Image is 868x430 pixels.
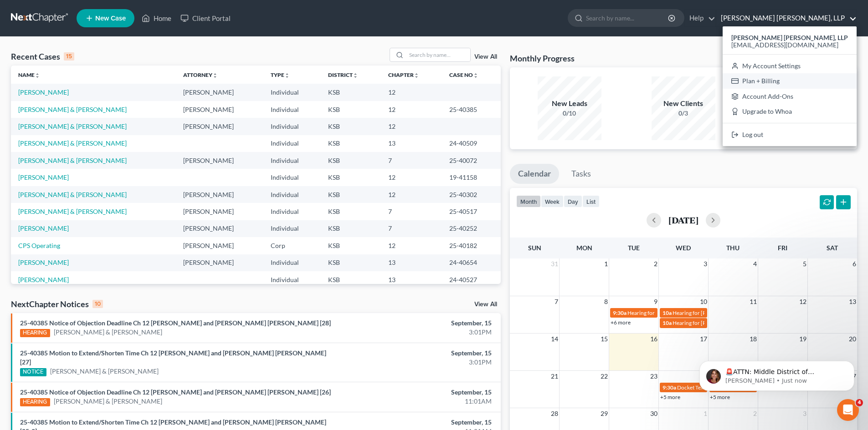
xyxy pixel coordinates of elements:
[183,71,218,78] a: Attorneyunfold_more
[663,309,672,316] span: 10a
[18,122,127,130] a: [PERSON_NAME] & [PERSON_NAME]
[627,309,747,316] span: Hearing for [PERSON_NAME] & [PERSON_NAME]
[381,203,442,220] td: 7
[442,271,501,288] td: 24-40527
[685,10,715,26] a: Help
[510,164,559,184] a: Calendar
[50,367,159,376] a: [PERSON_NAME] & [PERSON_NAME]
[723,104,857,120] a: Upgrade to Whoa
[340,349,492,358] div: September, 15
[752,258,758,269] span: 4
[18,191,127,198] a: [PERSON_NAME] & [PERSON_NAME]
[176,10,235,26] a: Client Portal
[271,71,290,78] a: Typeunfold_more
[176,152,263,169] td: [PERSON_NAME]
[802,408,807,419] span: 3
[321,254,381,271] td: KSB
[284,73,290,78] i: unfold_more
[442,254,501,271] td: 24-40654
[649,408,658,419] span: 30
[11,51,74,62] div: Recent Cases
[381,237,442,254] td: 12
[442,101,501,118] td: 25-40385
[538,109,601,118] div: 0/10
[516,195,541,207] button: month
[653,258,658,269] span: 2
[442,152,501,169] td: 25-40072
[321,169,381,186] td: KSB
[263,254,321,271] td: Individual
[353,73,358,78] i: unfold_more
[321,101,381,118] td: KSB
[474,54,497,60] a: View All
[263,220,321,237] td: Individual
[20,388,331,396] a: 25-40385 Notice of Objection Deadline Ch 12 [PERSON_NAME] and [PERSON_NAME] [PERSON_NAME] [26]
[668,215,699,225] h2: [DATE]
[749,334,758,344] span: 18
[263,237,321,254] td: Corp
[321,84,381,101] td: KSB
[653,296,658,307] span: 9
[550,371,559,382] span: 21
[18,139,127,147] a: [PERSON_NAME] & [PERSON_NAME]
[388,71,419,78] a: Chapterunfold_more
[442,203,501,220] td: 25-40517
[381,118,442,135] td: 12
[18,157,127,164] a: [PERSON_NAME] & [PERSON_NAME]
[752,408,758,419] span: 2
[321,186,381,203] td: KSB
[652,109,715,118] div: 0/3
[18,106,127,113] a: [PERSON_NAME] & [PERSON_NAME]
[663,384,676,391] span: 9:30a
[406,48,470,61] input: Search by name...
[321,203,381,220] td: KSB
[442,186,501,203] td: 25-40302
[827,244,838,252] span: Sat
[628,244,640,252] span: Tue
[381,186,442,203] td: 12
[723,26,857,146] div: [PERSON_NAME] [PERSON_NAME], LLP
[442,220,501,237] td: 25-40252
[176,118,263,135] td: [PERSON_NAME]
[18,173,69,181] a: [PERSON_NAME]
[723,73,857,89] a: Plan + Billing
[263,271,321,288] td: Individual
[837,399,859,421] iframe: Intercom live chat
[699,296,708,307] span: 10
[473,73,478,78] i: unfold_more
[716,10,857,26] a: [PERSON_NAME] [PERSON_NAME], LLP
[20,329,50,337] div: HEARING
[726,244,740,252] span: Thu
[263,152,321,169] td: Individual
[381,135,442,152] td: 13
[321,237,381,254] td: KSB
[649,334,658,344] span: 16
[550,334,559,344] span: 14
[176,254,263,271] td: [PERSON_NAME]
[263,118,321,135] td: Individual
[510,53,575,64] h3: Monthly Progress
[611,319,631,326] a: +6 more
[263,186,321,203] td: Individual
[663,319,672,326] span: 10a
[381,169,442,186] td: 12
[381,84,442,101] td: 12
[586,10,669,26] input: Search by name...
[340,397,492,406] div: 11:01AM
[20,349,326,366] a: 25-40385 Motion to Extend/Shorten Time Ch 12 [PERSON_NAME] and [PERSON_NAME] [PERSON_NAME] [27]
[603,296,609,307] span: 8
[541,195,564,207] button: week
[11,298,103,309] div: NextChapter Notices
[18,276,69,283] a: [PERSON_NAME]
[212,73,218,78] i: unfold_more
[35,73,40,78] i: unfold_more
[550,408,559,419] span: 28
[449,71,478,78] a: Case Nounfold_more
[321,220,381,237] td: KSB
[176,186,263,203] td: [PERSON_NAME]
[321,152,381,169] td: KSB
[649,371,658,382] span: 23
[703,408,708,419] span: 1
